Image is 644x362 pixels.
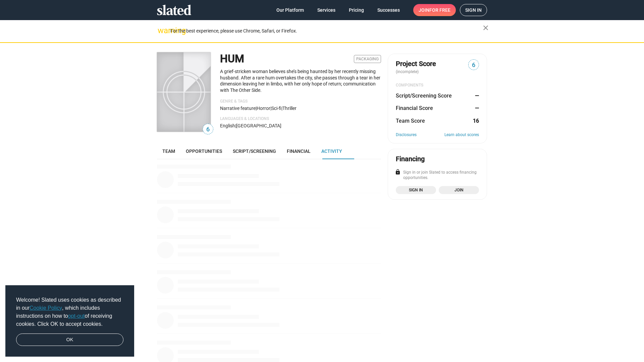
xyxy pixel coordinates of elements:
[170,26,483,36] div: For the best experience, please use Chrome, Safari, or Firefox.
[220,99,381,104] p: Genre & Tags
[236,123,281,128] span: [GEOGRAPHIC_DATA]
[16,334,123,346] a: dismiss cookie message
[396,155,425,164] div: Financing
[30,305,62,311] a: Cookie Policy
[429,4,450,16] span: for free
[220,52,244,66] h1: HUM
[469,61,479,70] span: 6
[220,106,256,111] span: Narrative feature
[235,123,236,128] span: |
[444,132,479,138] a: Learn about scores
[227,143,281,159] a: Script/Screening
[482,24,490,32] mat-icon: close
[396,83,479,88] div: COMPONENTS
[413,4,456,16] a: Joinfor free
[16,296,123,328] span: Welcome! Slated uses cookies as described in our , which includes instructions on how to of recei...
[396,69,420,74] span: (incomplete)
[233,148,276,154] span: Script/Screening
[473,105,479,112] dd: —
[220,123,235,128] span: English
[203,125,213,134] span: 6
[396,59,436,68] span: Project Score
[349,4,364,16] span: Pricing
[180,143,227,159] a: Opportunities
[377,4,400,16] span: Successes
[395,169,401,175] mat-icon: lock
[400,187,432,193] span: Sign in
[396,92,452,99] dt: Script/Screening Score
[270,106,271,111] span: |
[220,68,381,93] p: A grief-stricken woman believes she’s being haunted by her recently missing husband. After a rare...
[256,106,257,111] span: |
[68,313,85,319] a: opt-out
[186,148,222,154] span: Opportunities
[157,143,180,159] a: Team
[281,106,282,111] span: |
[312,4,341,16] a: Services
[473,92,479,99] dd: —
[419,4,450,16] span: Join
[287,148,311,154] span: Financial
[220,116,381,122] p: Languages & Locations
[281,143,316,159] a: Financial
[317,4,335,16] span: Services
[396,132,417,138] a: Disclosures
[396,117,425,124] dt: Team Score
[396,170,479,181] div: Sign in or join Slated to access financing opportunities.
[257,106,270,111] span: Horror
[372,4,405,16] a: Successes
[465,4,482,16] span: Sign in
[316,143,347,159] a: Activity
[473,117,479,124] dd: 16
[396,105,433,112] dt: Financial Score
[276,4,304,16] span: Our Platform
[271,106,281,111] span: Sci-fi
[5,285,134,357] div: cookieconsent
[396,186,436,194] a: Sign in
[162,148,175,154] span: Team
[271,4,309,16] a: Our Platform
[321,148,342,154] span: Activity
[158,26,166,35] mat-icon: warning
[343,4,369,16] a: Pricing
[443,187,475,193] span: Join
[282,106,297,111] span: Thriller
[354,55,381,63] span: Packaging
[460,4,487,16] a: Sign in
[439,186,479,194] a: Join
